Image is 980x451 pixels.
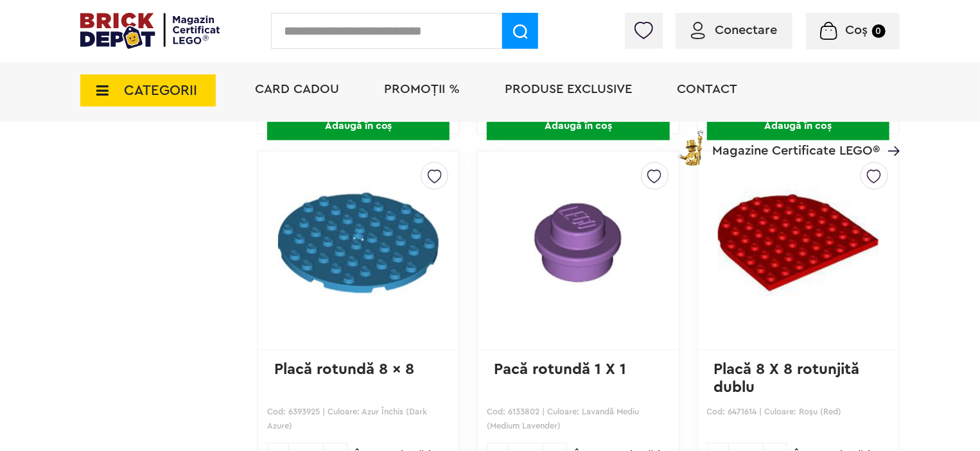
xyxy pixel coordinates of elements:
p: Cod: 6393925 | Culoare: Azur Închis (Dark Azure) [267,405,450,434]
a: Magazine Certificate LEGO® [880,128,900,140]
a: Conectare [691,24,777,37]
span: Magazine Certificate LEGO® [712,128,880,157]
img: Placă rotundă 8 x 8 [274,163,442,323]
a: Contact [677,83,737,96]
a: Produse exclusive [505,83,632,96]
a: Card Cadou [255,83,339,96]
img: Pacă rotundă 1 X 1 [494,163,662,323]
span: Conectare [715,24,777,37]
p: Cod: 6133802 | Culoare: Lavandă Mediu (Medium Lavender) [487,405,669,434]
span: CATEGORII [124,83,197,98]
small: 0 [872,24,886,38]
p: Cod: 6471614 | Culoare: Roşu (Red) [707,405,889,434]
a: Pacă rotundă 1 X 1 [494,362,626,378]
img: Placă 8 X 8 rotunjită dublu [714,163,882,323]
a: Placă rotundă 8 x 8 [274,362,414,378]
a: PROMOȚII % [384,83,460,96]
a: Placă 8 X 8 rotunjită dublu [714,362,864,396]
span: Coș [846,24,868,37]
